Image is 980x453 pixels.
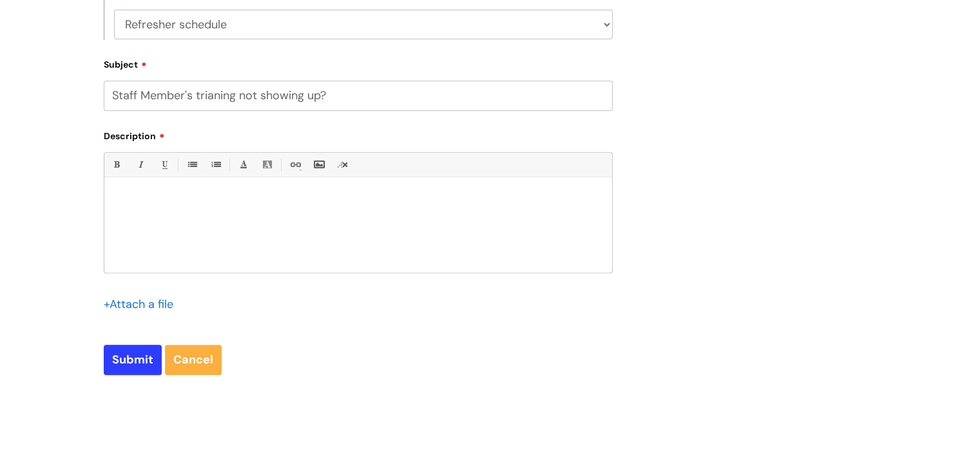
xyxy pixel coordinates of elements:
a: Back Color [259,157,275,173]
a: Bold (Ctrl-B) [108,157,124,173]
a: Insert Image... [311,157,327,173]
input: Submit [104,345,162,374]
a: 1. Ordered List (Ctrl-Shift-8) [207,157,224,173]
a: Cancel [165,345,222,374]
a: • Unordered List (Ctrl-Shift-7) [184,157,200,173]
a: Font Color [235,157,251,173]
div: Attach a file [104,294,181,314]
a: Italic (Ctrl-I) [132,157,148,173]
a: Underline(Ctrl-U) [156,157,172,173]
a: Remove formatting (Ctrl-\) [334,157,351,173]
a: Link [287,157,303,173]
label: Subject [104,55,613,70]
label: Description [104,126,613,142]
